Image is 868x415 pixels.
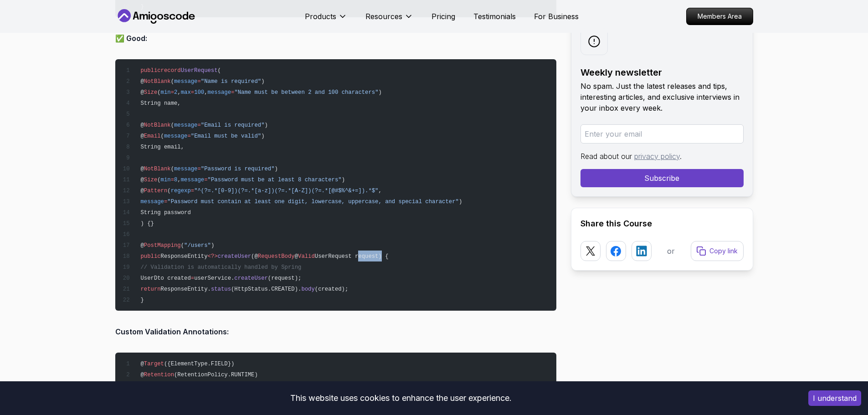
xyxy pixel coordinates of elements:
span: ( [171,122,174,128]
span: , [204,89,207,96]
span: "Name must be between 2 and 100 characters" [234,89,378,96]
span: "Password must contain at least one digit, lowercase, uppercase, and special character" [167,199,459,205]
span: ) [379,89,382,96]
span: = [191,89,194,96]
span: ) [261,78,264,85]
span: public [140,67,160,74]
span: (RetentionPolicy.RUNTIME) [174,372,258,378]
span: message [181,177,204,183]
span: createUser [234,275,268,282]
span: = [171,177,174,183]
span: ( [157,177,160,183]
span: @ [140,361,144,367]
a: Pricing [431,11,455,22]
button: Resources [365,11,413,29]
strong: Custom Validation Annotations: [115,327,229,336]
span: public [140,253,160,260]
h2: Weekly newsletter [580,66,744,79]
a: Testimonials [473,11,516,22]
span: @ [140,133,144,139]
span: RequestBody [258,253,295,260]
span: "^(?=.*[0-9])(?=.*[a-z])(?=.*[A-Z])(?=.*[@#$%^&+=]).*$" [194,188,378,194]
span: ( [157,89,160,96]
span: = [197,122,200,128]
span: NotBlank [144,166,171,172]
span: ( [181,242,184,249]
span: userService. [194,275,234,282]
button: Products [305,11,347,29]
span: 100 [194,89,204,96]
span: message [174,78,197,85]
span: , [378,188,381,194]
span: = [171,89,174,96]
p: or [667,246,675,256]
span: @ [140,122,144,128]
span: = [187,133,190,139]
span: ) {} [140,220,154,227]
span: ResponseEntity [161,253,208,260]
span: UserRequest request) { [315,253,389,260]
span: "Email must be valid" [191,133,261,139]
span: ) [459,199,462,205]
button: Accept cookies [808,390,861,406]
span: ) [342,177,345,183]
a: For Business [534,11,579,22]
a: privacy policy [634,152,680,161]
span: record [161,67,181,74]
span: (created); [315,286,349,292]
span: NotBlank [144,122,171,128]
strong: ✅ Good: [115,34,147,43]
span: = [197,166,200,172]
span: @ [295,253,298,260]
button: Copy link [691,241,744,261]
span: 8 [174,177,177,183]
span: message [164,133,187,139]
span: NotBlank [144,78,171,85]
span: ) [261,133,264,139]
span: UserDto created [140,275,190,282]
span: = [197,78,200,85]
span: Pattern [144,188,167,194]
span: @ [140,177,144,183]
span: // Validation is automatically handled by Spring [140,264,301,271]
span: String password [140,210,190,216]
span: ResponseEntity. [161,286,211,292]
span: "/users" [184,242,211,249]
span: return [140,286,160,292]
span: Size [144,89,157,96]
span: max [181,89,191,96]
span: createUser [218,253,252,260]
span: Retention [144,372,174,378]
span: @ [140,78,144,85]
span: @ [140,242,144,249]
span: = [231,89,234,96]
input: Enter your email [580,124,744,143]
span: UserRequest [181,67,218,74]
span: @ [140,188,144,194]
p: Members Area [687,8,753,25]
p: Read about our . [580,151,744,162]
span: "Password must be at least 8 characters" [208,177,342,183]
p: Resources [365,11,402,22]
span: PostMapping [144,242,181,249]
span: Valid [298,253,315,260]
span: 2 [174,89,177,96]
span: = [191,188,194,194]
span: min [161,177,171,183]
span: (request); [268,275,302,282]
span: message [208,89,231,96]
a: Members Area [686,8,753,25]
span: ) [275,166,278,172]
span: (@ [251,253,258,260]
span: = [164,199,167,205]
span: ( [171,166,174,172]
span: ({ElementType.FIELD}) [164,361,234,367]
span: "Email is required" [201,122,265,128]
span: ) [211,242,214,249]
span: String email, [140,144,184,150]
span: ( [167,188,170,194]
span: , [177,177,180,183]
